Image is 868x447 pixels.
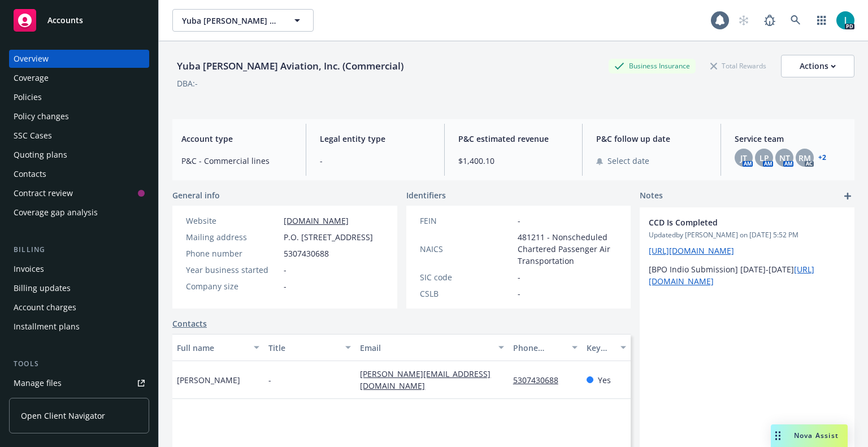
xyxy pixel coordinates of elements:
span: Legal entity type [320,133,431,145]
a: [DOMAIN_NAME] [284,215,349,226]
a: Manage files [9,374,149,392]
div: Phone number [186,248,279,259]
div: NAICS [420,243,513,255]
span: $1,400.10 [458,155,569,167]
button: Full name [172,334,264,361]
div: Billing updates [14,279,71,297]
div: Invoices [14,260,44,278]
a: Contacts [172,318,207,329]
div: Full name [177,342,247,354]
span: - [284,280,287,292]
a: Account charges [9,298,149,316]
span: Nova Assist [794,431,839,440]
button: Nova Assist [771,424,848,447]
a: add [841,189,854,203]
span: - [320,155,431,167]
div: Policy changes [14,107,69,125]
span: JT [740,152,747,164]
span: CCD Is Completed [649,216,816,228]
span: 481211 - Nonscheduled Chartered Passenger Air Transportation [518,231,618,267]
span: [PERSON_NAME] [177,374,240,386]
a: Coverage [9,69,149,87]
a: Invoices [9,260,149,278]
div: Installment plans [14,318,80,336]
span: P&C follow up date [596,133,707,145]
div: Billing [9,244,149,255]
a: Installment plans [9,318,149,336]
a: Quoting plans [9,146,149,164]
div: Company size [186,280,279,292]
div: Contract review [14,184,73,202]
a: Accounts [9,5,149,36]
a: Policies [9,88,149,106]
span: - [284,264,287,276]
span: - [518,215,520,227]
a: Coverage gap analysis [9,203,149,222]
div: Tools [9,358,149,370]
div: Overview [14,50,49,68]
span: Yes [598,374,611,386]
div: Quoting plans [14,146,67,164]
div: Coverage gap analysis [14,203,98,222]
a: Contacts [9,165,149,183]
div: SSC Cases [14,127,52,145]
button: Phone number [509,334,582,361]
a: Switch app [810,9,833,32]
a: [PERSON_NAME][EMAIL_ADDRESS][DOMAIN_NAME] [360,368,491,391]
a: Start snowing [732,9,755,32]
div: Title [268,342,338,354]
a: Contract review [9,184,149,202]
div: Contacts [14,165,46,183]
a: SSC Cases [9,127,149,145]
span: NT [779,152,790,164]
div: Yuba [PERSON_NAME] Aviation, Inc. (Commercial) [172,59,408,73]
button: Email [355,334,508,361]
span: - [518,288,520,300]
div: Manage files [14,374,62,392]
button: Title [264,334,355,361]
span: - [518,271,520,283]
a: +2 [818,154,826,161]
button: Key contact [582,334,631,361]
a: Report a Bug [758,9,781,32]
div: Year business started [186,264,279,276]
a: 5307430688 [513,375,567,385]
div: Mailing address [186,231,279,243]
span: - [268,374,271,386]
div: Business Insurance [609,59,696,73]
span: P&C estimated revenue [458,133,569,145]
div: Phone number [513,342,565,354]
button: Yuba [PERSON_NAME] Aviation, Inc. (Commercial) [172,9,314,32]
span: P.O. [STREET_ADDRESS] [284,231,373,243]
span: Open Client Navigator [21,410,105,422]
div: DBA: - [177,77,198,89]
span: Accounts [47,16,83,25]
a: Overview [9,50,149,68]
span: RM [798,152,811,164]
span: Identifiers [406,189,446,201]
span: P&C - Commercial lines [181,155,292,167]
button: Actions [781,55,854,77]
p: [BPO Indio Submission] [DATE]-[DATE] [649,263,845,287]
div: Website [186,215,279,227]
span: Updated by [PERSON_NAME] on [DATE] 5:52 PM [649,230,845,240]
span: Service team [735,133,845,145]
span: LP [759,152,769,164]
div: CCD Is CompletedUpdatedby [PERSON_NAME] on [DATE] 5:52 PM[URL][DOMAIN_NAME][BPO Indio Submission]... [640,207,854,296]
img: photo [836,11,854,29]
span: General info [172,189,220,201]
span: Notes [640,189,663,203]
a: [URL][DOMAIN_NAME] [649,245,734,256]
span: 5307430688 [284,248,329,259]
span: Account type [181,133,292,145]
a: Billing updates [9,279,149,297]
div: Actions [800,55,836,77]
div: CSLB [420,288,513,300]
div: Drag to move [771,424,785,447]
a: Policy changes [9,107,149,125]
span: Select date [607,155,649,167]
div: Coverage [14,69,49,87]
div: Key contact [587,342,614,354]
a: Search [784,9,807,32]
div: FEIN [420,215,513,227]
